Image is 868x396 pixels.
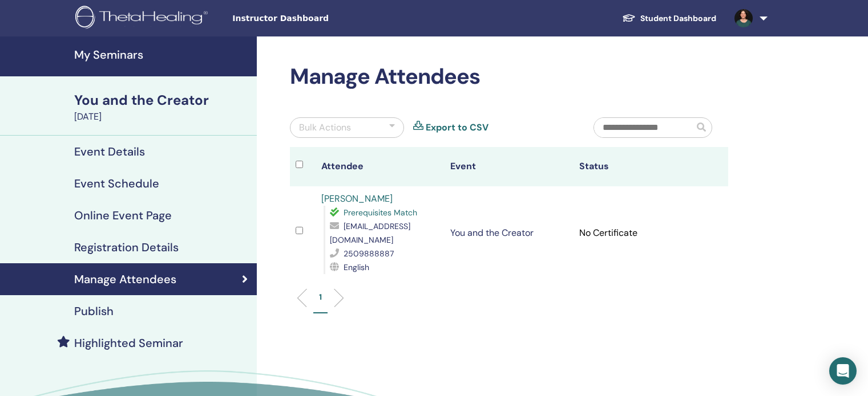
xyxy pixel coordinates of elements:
div: You and the Creator [74,91,250,110]
span: Instructor Dashboard [232,13,403,25]
h4: Event Schedule [74,177,159,190]
p: 1 [319,291,322,303]
th: Event [445,147,574,186]
th: Attendee [316,147,445,186]
div: Open Intercom Messenger [829,357,857,385]
span: English [344,262,369,272]
h4: Registration Details [74,240,179,254]
img: logo.png [75,6,212,31]
a: Export to CSV [426,121,488,134]
span: Prerequisites Match [344,207,417,218]
h4: Event Details [74,145,145,158]
img: default.jpg [734,9,753,27]
h4: Manage Attendees [74,272,176,286]
a: [PERSON_NAME] [321,193,393,205]
span: 2509888887 [344,248,394,259]
th: Status [574,147,703,186]
h4: My Seminars [74,48,250,62]
h4: Highlighted Seminar [74,336,183,350]
h4: Publish [74,304,114,318]
a: Student Dashboard [613,8,725,29]
img: graduation-cap-white.svg [622,13,636,23]
a: You and the Creator[DATE] [67,91,257,124]
td: You and the Creator [445,186,574,280]
span: [EMAIL_ADDRESS][DOMAIN_NAME] [330,221,410,245]
h2: Manage Attendees [290,64,728,90]
div: [DATE] [74,110,250,124]
h4: Online Event Page [74,209,172,222]
div: Bulk Actions [299,121,351,134]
